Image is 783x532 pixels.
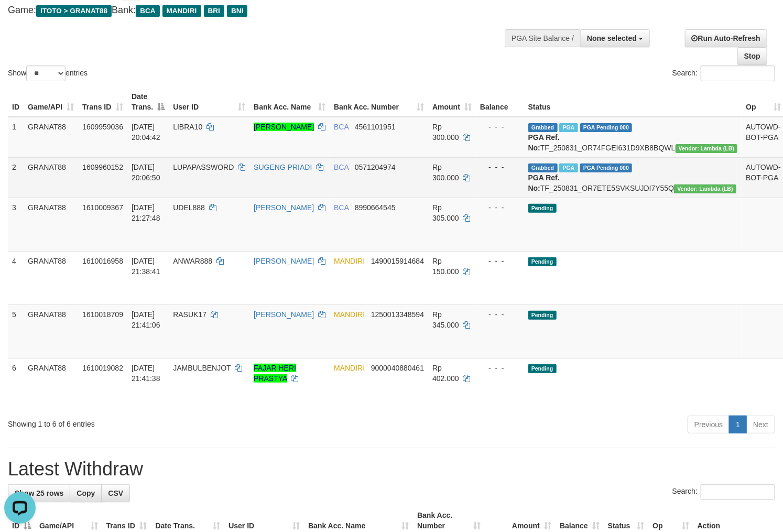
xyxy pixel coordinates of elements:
[580,29,650,47] button: None selected
[24,198,78,251] td: GRANAT88
[249,87,330,117] th: Bank Acc. Name: activate to sort column ascending
[746,416,775,433] a: Next
[132,257,160,276] span: [DATE] 21:38:41
[8,198,24,251] td: 3
[24,305,78,358] td: GRANAT88
[729,416,747,433] a: 1
[432,203,459,222] span: Rp 305.000
[587,34,637,42] span: None selected
[371,257,424,265] span: Copy 1490015914684 to clipboard
[82,163,123,171] span: 1609960152
[580,123,633,132] span: PGA Pending
[559,164,578,172] span: Marked by bgndara
[674,184,736,193] span: Vendor URL: https://dashboard.q2checkout.com/secure
[334,364,365,372] span: MANDIRI
[480,162,520,172] div: - - -
[505,29,580,47] div: PGA Site Balance /
[432,310,459,329] span: Rp 345.000
[173,203,205,212] span: UDEL888
[227,5,247,17] span: BNI
[528,257,557,266] span: Pending
[528,133,560,152] b: PGA Ref. No:
[101,484,130,502] a: CSV
[70,484,102,502] a: Copy
[132,163,160,182] span: [DATE] 20:06:50
[8,66,88,81] label: Show entries
[24,117,78,158] td: GRANAT88
[254,163,312,171] a: SUGENG PRIADI
[8,484,70,502] a: Show 25 rows
[371,310,424,319] span: Copy 1250013348594 to clipboard
[132,123,160,142] span: [DATE] 20:04:42
[108,489,123,497] span: CSV
[480,256,520,266] div: - - -
[355,163,396,171] span: Copy 0571204974 to clipboard
[82,203,123,212] span: 1610009367
[82,257,123,265] span: 1610016958
[524,157,742,198] td: TF_250831_OR7ETE5SVKSUJDI7Y55Q
[136,5,159,17] span: BCA
[169,87,249,117] th: User ID: activate to sort column ascending
[334,203,349,212] span: BCA
[24,157,78,198] td: GRANAT88
[355,123,396,131] span: Copy 4561101951 to clipboard
[8,251,24,305] td: 4
[701,66,775,81] input: Search:
[254,257,314,265] a: [PERSON_NAME]
[82,310,123,319] span: 1610018709
[672,66,775,81] label: Search:
[254,364,296,383] a: FAJAR HERI PRASTYA
[82,123,123,131] span: 1609959036
[334,257,365,265] span: MANDIRI
[162,5,201,17] span: MANDIRI
[428,87,476,117] th: Amount: activate to sort column ascending
[737,47,767,65] a: Stop
[355,203,396,212] span: Copy 8990664545 to clipboard
[480,122,520,132] div: - - -
[8,157,24,198] td: 2
[173,364,231,372] span: JAMBULBENJOT
[480,309,520,320] div: - - -
[559,123,578,132] span: Marked by bgndara
[82,364,123,372] span: 1610019082
[173,310,206,319] span: RASUK17
[173,257,212,265] span: ANWAR888
[432,364,459,383] span: Rp 402.000
[524,87,742,117] th: Status
[8,117,24,158] td: 1
[8,87,24,117] th: ID
[371,364,424,372] span: Copy 9000040880461 to clipboard
[432,123,459,142] span: Rp 300.000
[8,459,775,480] h1: Latest Withdraw
[330,87,428,117] th: Bank Acc. Number: activate to sort column ascending
[77,489,95,497] span: Copy
[254,310,314,319] a: [PERSON_NAME]
[254,123,314,131] a: [PERSON_NAME]
[132,310,160,329] span: [DATE] 21:41:06
[204,5,224,17] span: BRI
[334,310,365,319] span: MANDIRI
[476,87,524,117] th: Balance
[8,415,319,429] div: Showing 1 to 6 of 6 entries
[334,123,349,131] span: BCA
[685,29,767,47] a: Run Auto-Refresh
[528,164,558,172] span: Grabbed
[24,251,78,305] td: GRANAT88
[334,163,349,171] span: BCA
[132,203,160,222] span: [DATE] 21:27:48
[127,87,169,117] th: Date Trans.: activate to sort column descending
[432,163,459,182] span: Rp 300.000
[480,363,520,373] div: - - -
[701,484,775,500] input: Search:
[676,144,738,153] span: Vendor URL: https://dashboard.q2checkout.com/secure
[672,484,775,500] label: Search:
[528,364,557,373] span: Pending
[8,305,24,358] td: 5
[528,204,557,213] span: Pending
[173,123,202,131] span: LIBRA10
[528,173,560,192] b: PGA Ref. No:
[24,87,78,117] th: Game/API: activate to sort column ascending
[173,163,234,171] span: LUPAPASSWORD
[254,203,314,212] a: [PERSON_NAME]
[8,358,24,411] td: 6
